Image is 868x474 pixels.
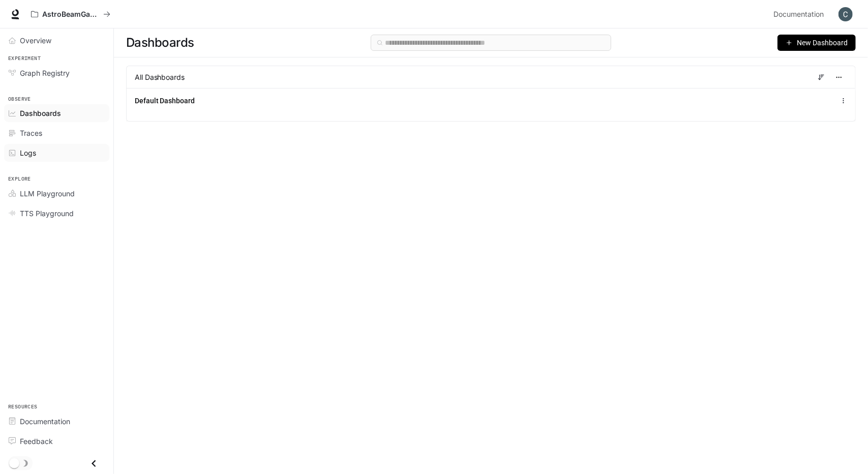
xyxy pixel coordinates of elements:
[20,188,75,199] span: LLM Playground
[126,33,194,53] span: Dashboards
[20,208,74,219] span: TTS Playground
[20,128,42,138] span: Traces
[4,204,109,222] a: TTS Playground
[135,72,185,82] span: All Dashboards
[797,37,848,48] span: New Dashboard
[20,68,70,78] span: Graph Registry
[4,412,109,430] a: Documentation
[773,8,824,21] span: Documentation
[20,35,51,46] span: Overview
[4,32,109,49] a: Overview
[20,416,70,427] span: Documentation
[9,457,19,468] span: Dark mode toggle
[4,185,109,202] a: LLM Playground
[135,96,195,106] a: Default Dashboard
[82,453,105,474] button: Close drawer
[20,436,53,447] span: Feedback
[4,124,109,142] a: Traces
[20,147,36,158] span: Logs
[835,4,856,24] button: User avatar
[26,4,115,24] button: All workspaces
[769,4,831,24] a: Documentation
[4,144,109,162] a: Logs
[777,35,856,51] button: New Dashboard
[4,104,109,122] a: Dashboards
[839,7,853,21] img: User avatar
[42,10,99,19] p: AstroBeamGame
[20,108,61,118] span: Dashboards
[4,64,109,82] a: Graph Registry
[4,432,109,450] a: Feedback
